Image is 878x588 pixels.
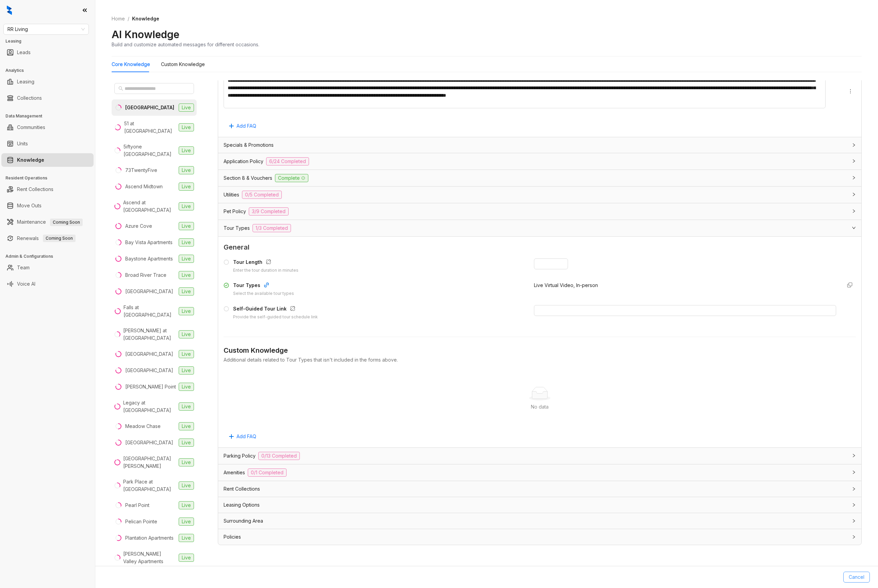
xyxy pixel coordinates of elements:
span: Live [179,501,194,509]
h3: Resident Operations [5,175,95,181]
a: Collections [17,91,42,105]
span: collapsed [852,192,856,196]
span: Live [179,146,194,155]
span: collapsed [852,470,856,474]
div: Falls at [GEOGRAPHIC_DATA] [124,304,176,319]
div: Custom Knowledge [161,61,205,68]
img: logo [7,5,12,15]
a: Home [110,15,126,22]
span: Coming Soon [50,219,83,226]
span: Live [179,554,194,562]
span: Policies [224,533,241,541]
span: Pet Policy [224,208,246,215]
span: Amenities [224,469,245,476]
span: Live [179,271,194,279]
div: Section 8 & VouchersComplete [218,170,861,186]
div: Baystone Apartments [125,255,173,263]
div: 5iftyone [GEOGRAPHIC_DATA] [124,143,176,158]
a: Rent Collections [17,182,53,196]
span: Section 8 & Vouchers [224,174,272,182]
span: Complete [275,174,308,182]
li: Voice AI [1,277,94,291]
div: Meadow Chase [125,423,161,430]
a: Knowledge [17,153,44,167]
div: Ascend at [GEOGRAPHIC_DATA] [123,199,176,214]
span: Rent Collections [224,485,260,493]
h3: Leasing [5,38,95,44]
h3: Admin & Configurations [5,253,95,259]
span: Utilities [224,191,239,198]
div: [GEOGRAPHIC_DATA] [125,350,173,358]
button: Add FAQ [224,121,262,131]
li: / [128,15,129,22]
span: Live [179,104,194,112]
div: Plantation Apartments [125,534,174,542]
h2: AI Knowledge [112,28,179,41]
li: Leasing [1,75,94,89]
a: Voice AI [17,277,35,291]
span: Live [179,534,194,542]
li: Collections [1,91,94,105]
div: Custom Knowledge [224,345,856,356]
div: Select the available tour types [233,290,294,297]
span: Application Policy [224,158,263,165]
span: collapsed [852,176,856,180]
div: Leasing Options [218,497,861,513]
span: Live [179,202,194,210]
span: Live [179,458,194,466]
button: Add FAQ [224,431,262,442]
span: RR Living [7,24,85,34]
div: [PERSON_NAME] Valley Apartments [123,550,176,565]
span: General [224,242,856,253]
div: Tour Length [233,258,298,267]
div: Legacy at [GEOGRAPHIC_DATA] [123,399,176,414]
span: 6/24 Completed [266,157,309,165]
span: Add FAQ [237,433,256,440]
div: Rent Collections [218,481,861,497]
div: [PERSON_NAME] at [GEOGRAPHIC_DATA] [123,327,176,342]
span: Live [179,383,194,391]
div: Azure Cove [125,222,152,230]
span: collapsed [852,535,856,539]
span: Live [179,518,194,526]
a: Leasing [17,75,34,89]
span: Live [179,307,194,315]
div: Utilities0/5 Completed [218,187,861,203]
span: 3/9 Completed [249,207,289,216]
span: Live [179,182,194,191]
div: Provide the self-guided tour schedule link [233,314,318,320]
div: Pelican Pointe [125,518,157,525]
div: Tour Types [233,282,294,290]
span: Live [179,222,194,230]
div: Pearl Point [125,502,149,509]
span: Coming Soon [43,235,76,242]
span: Add FAQ [237,122,256,130]
span: Live [179,350,194,358]
div: Bay Vista Apartments [125,239,173,246]
a: Move Outs [17,199,42,212]
li: Knowledge [1,153,94,167]
div: [GEOGRAPHIC_DATA] [125,439,173,446]
span: Tour Types [224,224,250,232]
span: collapsed [852,487,856,491]
span: Live [179,123,194,131]
span: Specials & Promotions [224,141,274,149]
div: Parking Policy0/13 Completed [218,448,861,464]
div: Self-Guided Tour Link [233,305,318,314]
span: more [848,89,853,94]
span: Live [179,422,194,430]
span: Live [179,481,194,490]
span: Leasing Options [224,501,260,509]
span: 0/1 Completed [248,468,287,477]
div: 51 at [GEOGRAPHIC_DATA] [124,120,176,135]
a: Units [17,137,28,150]
div: Tour Types1/3 Completed [218,220,861,236]
div: Additional details related to Tour Types that isn't included in the forms above. [224,356,856,364]
span: Knowledge [132,16,159,21]
span: Live Virtual Video, In-person [534,282,598,288]
div: Application Policy6/24 Completed [218,153,861,170]
span: expanded [852,226,856,230]
span: search [118,86,123,91]
li: Leads [1,46,94,59]
span: Live [179,166,194,174]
